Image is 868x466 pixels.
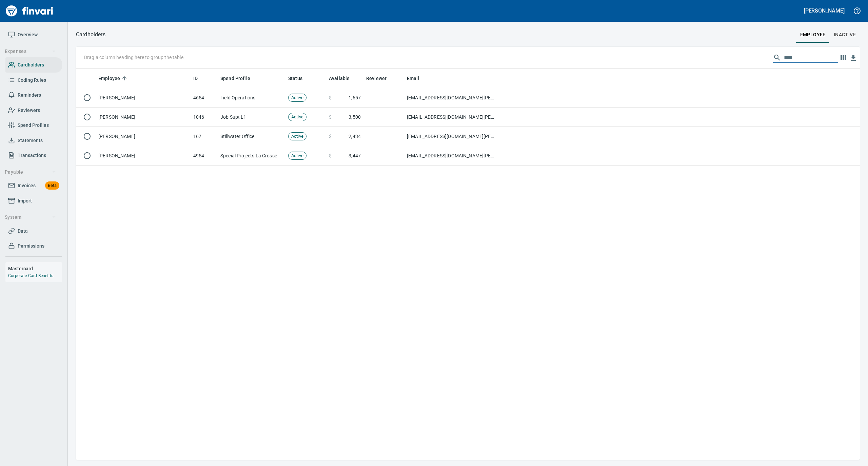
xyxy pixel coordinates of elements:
[407,74,419,82] span: Email
[96,108,191,127] td: [PERSON_NAME]
[191,146,218,166] td: 4954
[18,242,44,250] span: Permissions
[404,127,499,146] td: [EMAIL_ADDRESS][DOMAIN_NAME][PERSON_NAME]
[5,148,62,163] a: Transactions
[5,178,62,193] a: InvoicesBeta
[289,95,306,101] span: Active
[329,152,332,159] span: $
[76,31,105,39] nav: breadcrumb
[804,7,845,14] h5: [PERSON_NAME]
[191,88,218,108] td: 4654
[5,73,62,88] a: Coding Rules
[5,168,56,176] span: Payable
[4,3,55,19] img: Finvari
[800,31,826,39] span: employee
[289,153,306,159] span: Active
[191,108,218,127] td: 1046
[329,74,358,82] span: Available
[5,193,62,209] a: Import
[218,127,285,146] td: Stillwater Office
[18,106,40,115] span: Reviewers
[45,182,59,190] span: Beta
[18,227,28,235] span: Data
[404,108,499,127] td: [EMAIL_ADDRESS][DOMAIN_NAME][PERSON_NAME]
[191,127,218,146] td: 167
[18,91,41,99] span: Reminders
[288,74,311,82] span: Status
[18,197,32,205] span: Import
[5,88,62,103] a: Reminders
[218,88,285,108] td: Field Operations
[5,118,62,133] a: Spend Profiles
[18,181,36,190] span: Invoices
[96,127,191,146] td: [PERSON_NAME]
[98,74,120,82] span: Employee
[98,74,129,82] span: Employee
[838,53,848,63] button: Choose columns to display
[802,5,846,16] button: [PERSON_NAME]
[18,121,49,130] span: Spend Profiles
[84,54,183,61] p: Drag a column heading here to group the table
[18,151,46,160] span: Transactions
[329,133,332,140] span: $
[349,133,361,140] span: 2,434
[18,136,43,145] span: Statements
[5,238,62,254] a: Permissions
[5,213,56,221] span: System
[349,152,361,159] span: 3,447
[5,133,62,148] a: Statements
[349,114,361,120] span: 3,500
[218,146,285,166] td: Special Projects La Crosse
[96,88,191,108] td: [PERSON_NAME]
[96,146,191,166] td: [PERSON_NAME]
[329,114,332,120] span: $
[288,74,302,82] span: Status
[193,74,198,82] span: ID
[18,76,46,84] span: Coding Rules
[5,57,62,73] a: Cardholders
[404,88,499,108] td: [EMAIL_ADDRESS][DOMAIN_NAME][PERSON_NAME]
[5,47,56,56] span: Expenses
[366,74,387,82] span: Reviewer
[220,74,250,82] span: Spend Profile
[18,61,44,69] span: Cardholders
[5,103,62,118] a: Reviewers
[289,133,306,140] span: Active
[5,224,62,239] a: Data
[193,74,206,82] span: ID
[5,27,62,42] a: Overview
[2,45,59,58] button: Expenses
[329,74,350,82] span: Available
[2,211,59,224] button: System
[848,53,859,63] button: Download table
[2,166,59,178] button: Payable
[834,31,856,39] span: Inactive
[404,146,499,166] td: [EMAIL_ADDRESS][DOMAIN_NAME][PERSON_NAME]
[349,94,361,101] span: 1,657
[366,74,395,82] span: Reviewer
[407,74,428,82] span: Email
[218,108,285,127] td: Job Supt L1
[8,273,53,278] a: Corporate Card Benefits
[220,74,259,82] span: Spend Profile
[76,31,105,39] p: Cardholders
[329,94,332,101] span: $
[289,114,306,120] span: Active
[18,31,38,39] span: Overview
[8,265,62,272] h6: Mastercard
